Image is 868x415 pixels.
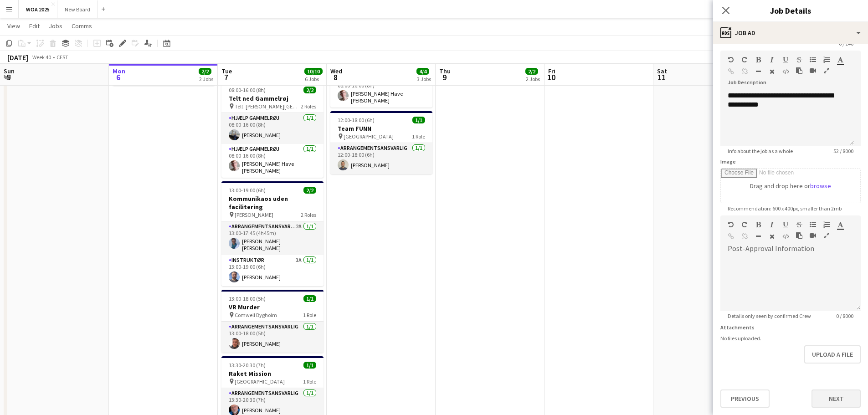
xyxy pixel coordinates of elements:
[330,74,432,108] app-card-role: Lager Jernet1/108:00-16:00 (8h)[PERSON_NAME] Have [PERSON_NAME] [PERSON_NAME]
[417,76,431,82] div: 3 Jobs
[303,362,316,369] span: 1/1
[305,76,322,82] div: 6 Jobs
[769,233,775,240] button: Clear Formatting
[19,0,57,18] button: WOA 2025
[303,187,316,194] span: 2/2
[837,221,843,228] button: Text Color
[221,81,324,178] app-job-card: 08:00-16:00 (8h)2/2Telt ned Gammelrøj Telt. [PERSON_NAME][GEOGRAPHIC_DATA]2 RolesHjælp Gammelrøj1...
[304,68,323,75] span: 10/10
[755,233,761,240] button: Horizontal Line
[755,68,761,75] button: Horizontal Line
[829,313,861,319] span: 0 / 8000
[303,87,316,93] span: 2/2
[782,68,789,75] button: HTML Code
[229,87,266,93] span: 08:00-16:00 (8h)
[2,72,15,82] span: 5
[221,144,324,178] app-card-role: Hjælp Gammelrøj1/108:00-16:00 (8h)[PERSON_NAME] Have [PERSON_NAME] [PERSON_NAME]
[199,68,211,75] span: 2/2
[547,72,555,82] span: 10
[782,56,789,63] button: Underline
[804,345,861,364] button: Upload a file
[303,378,316,385] span: 1 Role
[30,54,53,61] span: Week 40
[720,148,800,154] span: Info about the job as a whole
[782,221,789,228] button: Underline
[823,67,830,74] button: Fullscreen
[728,56,734,63] button: Undo
[657,67,667,75] span: Sat
[720,313,818,319] span: Details only seen by confirmed Crew
[49,22,62,30] span: Jobs
[525,68,538,75] span: 2/2
[656,72,667,82] span: 11
[235,378,285,385] span: [GEOGRAPHIC_DATA]
[45,20,66,32] a: Jobs
[837,56,843,63] button: Text Color
[235,103,301,110] span: Telt. [PERSON_NAME][GEOGRAPHIC_DATA]
[72,22,92,30] span: Comms
[329,72,342,82] span: 8
[720,389,770,408] button: Previous
[810,56,816,63] button: Unordered List
[713,22,868,44] div: Job Ad
[229,362,266,369] span: 13:30-20:30 (7h)
[832,40,861,47] span: 6 / 140
[769,68,775,75] button: Clear Formatting
[235,211,273,218] span: [PERSON_NAME]
[7,53,28,62] div: [DATE]
[221,113,324,144] app-card-role: Hjælp Gammelrøj1/108:00-16:00 (8h)[PERSON_NAME]
[823,221,830,228] button: Ordered List
[810,221,816,228] button: Unordered List
[229,187,266,194] span: 13:00-19:00 (6h)
[728,221,734,228] button: Undo
[199,76,213,82] div: 2 Jobs
[56,54,68,61] div: CEST
[330,143,432,174] app-card-role: Arrangementsansvarlig1/112:00-18:00 (6h)[PERSON_NAME]
[301,211,316,218] span: 2 Roles
[111,72,125,82] span: 6
[221,67,232,75] span: Tue
[796,221,802,228] button: Strikethrough
[826,148,861,154] span: 52 / 8000
[68,20,96,32] a: Comms
[412,133,425,140] span: 1 Role
[796,232,802,239] button: Paste as plain text
[229,295,266,302] span: 13:00-18:00 (5h)
[344,133,394,140] span: [GEOGRAPHIC_DATA]
[235,312,277,318] span: Comwell Bygholm
[782,233,789,240] button: HTML Code
[769,221,775,228] button: Italic
[220,72,232,82] span: 7
[439,67,451,75] span: Thu
[812,389,861,408] button: Next
[57,0,98,18] button: New Board
[330,111,432,174] div: 12:00-18:00 (6h)1/1Team FUNN [GEOGRAPHIC_DATA]1 RoleArrangementsansvarlig1/112:00-18:00 (6h)[PERS...
[221,290,324,353] div: 13:00-18:00 (5h)1/1VR Murder Comwell Bygholm1 RoleArrangementsansvarlig1/113:00-18:00 (5h)[PERSON...
[796,56,802,63] button: Strikethrough
[26,20,43,32] a: Edit
[221,181,324,286] app-job-card: 13:00-19:00 (6h)2/2Kommunikaos uden facilitering [PERSON_NAME]2 RolesArrangementsansvarlig2A1/113...
[713,5,868,16] h3: Job Details
[755,56,761,63] button: Bold
[548,67,555,75] span: Fri
[330,67,342,75] span: Wed
[330,124,432,133] h3: Team FUNN
[810,232,816,239] button: Insert video
[338,117,375,123] span: 12:00-18:00 (6h)
[720,324,755,331] label: Attachments
[221,255,324,286] app-card-role: Instruktør3A1/113:00-19:00 (6h)[PERSON_NAME]
[221,94,324,102] h3: Telt ned Gammelrøj
[4,20,24,32] a: View
[438,72,451,82] span: 9
[221,221,324,255] app-card-role: Arrangementsansvarlig2A1/113:00-17:45 (4h45m)[PERSON_NAME] [PERSON_NAME]
[720,205,849,212] span: Recommendation: 600 x 400px, smaller than 2mb
[303,312,316,318] span: 1 Role
[720,335,861,342] div: No files uploaded.
[113,67,125,75] span: Mon
[29,22,40,30] span: Edit
[741,56,748,63] button: Redo
[221,195,324,211] h3: Kommunikaos uden facilitering
[823,232,830,239] button: Fullscreen
[412,117,425,123] span: 1/1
